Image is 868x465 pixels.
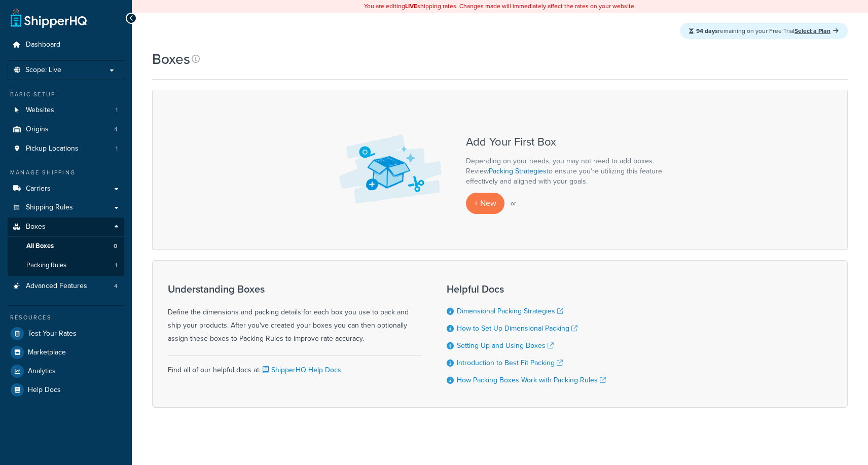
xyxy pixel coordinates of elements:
a: Shipping Rules [8,198,124,217]
span: 1 [116,145,118,153]
a: Setting Up and Using Boxes [457,340,554,351]
span: Marketplace [28,348,66,357]
span: All Boxes [26,242,54,251]
a: Carriers [8,180,124,198]
span: 4 [114,125,118,134]
a: All Boxes 0 [8,237,124,256]
p: or [511,196,516,210]
h3: Add Your First Box [466,136,669,148]
div: Basic Setup [8,90,124,99]
a: Test Your Rates [8,325,124,343]
span: Boxes [26,223,46,231]
li: Pickup Locations [8,139,124,158]
a: ShipperHQ Home [11,8,87,28]
span: Analytics [28,367,56,376]
a: Introduction to Best Fit Packing [457,357,563,368]
div: Define the dimensions and packing details for each box you use to pack and ship your products. Af... [168,283,421,345]
span: + New [474,197,496,209]
span: 1 [116,106,118,115]
a: Packing Rules 1 [8,256,124,275]
li: Websites [8,101,124,120]
a: Websites 1 [8,101,124,120]
span: 1 [115,261,117,270]
span: Shipping Rules [26,203,73,212]
span: Origins [26,125,49,134]
div: Manage Shipping [8,168,124,177]
b: LIVE [405,2,417,11]
span: Carriers [26,185,51,193]
li: Packing Rules [8,256,124,275]
p: Depending on your needs, you may not need to add boxes. Review to ensure you're utilizing this fe... [466,156,669,187]
span: Websites [26,106,54,115]
span: Packing Rules [26,261,66,270]
a: Analytics [8,362,124,380]
li: Advanced Features [8,277,124,296]
a: Pickup Locations 1 [8,139,124,158]
h1: Boxes [152,49,190,69]
a: How to Set Up Dimensional Packing [457,323,577,334]
li: All Boxes [8,237,124,256]
span: 0 [114,242,117,251]
a: Select a Plan [794,26,839,35]
div: Find all of our helpful docs at: [168,355,421,377]
a: How Packing Boxes Work with Packing Rules [457,375,606,385]
h3: Helpful Docs [447,283,606,295]
div: remaining on your Free Trial [680,23,848,39]
h3: Understanding Boxes [168,283,421,295]
a: Dashboard [8,35,124,54]
a: + New [466,193,504,213]
a: Help Docs [8,381,124,399]
strong: 94 days [696,26,718,35]
a: Packing Strategies [489,166,547,176]
div: Resources [8,313,124,322]
a: Marketplace [8,343,124,362]
a: Dimensional Packing Strategies [457,306,563,316]
span: Help Docs [28,386,61,395]
a: Origins 4 [8,120,124,139]
a: Advanced Features 4 [8,277,124,296]
span: Pickup Locations [26,145,79,153]
span: Test Your Rates [28,330,77,338]
span: Dashboard [26,41,60,49]
a: ShipperHQ Help Docs [261,365,341,375]
li: Boxes [8,218,124,275]
li: Origins [8,120,124,139]
span: Advanced Features [26,282,87,291]
span: 4 [114,282,118,291]
a: Boxes [8,218,124,236]
span: Scope: Live [25,66,61,75]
